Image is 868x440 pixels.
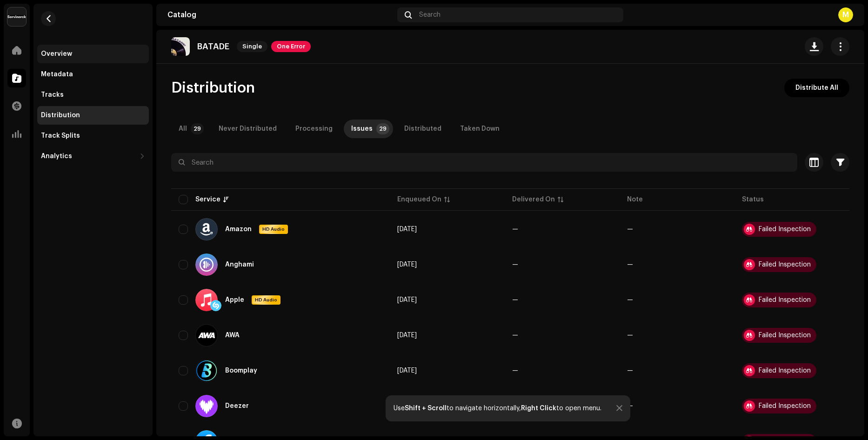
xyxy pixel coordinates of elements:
div: Track Splits [41,132,80,140]
span: Oct 5, 2025 [397,332,417,339]
span: Oct 5, 2025 [397,261,417,268]
div: Metadata [41,71,73,78]
re-a-table-badge: — [627,367,633,374]
div: Issues [351,120,373,138]
span: — [512,226,518,233]
div: Service [195,195,220,204]
input: Search [171,153,797,172]
div: Boomplay [225,367,257,374]
span: — [512,367,518,374]
p-badge: 29 [376,123,389,134]
div: Failed Inspection [759,367,811,374]
span: — [512,332,518,339]
span: Oct 5, 2025 [397,367,417,374]
div: Processing [295,120,333,138]
div: Distribution [41,112,80,119]
span: Single [237,41,267,52]
img: 537129df-5630-4d26-89eb-56d9d044d4fa [7,7,26,26]
div: Taken Down [460,120,500,138]
strong: Shift + Scroll [405,405,447,412]
div: Delivered On [512,195,555,204]
span: Distribute All [795,79,838,97]
div: AWA [225,332,240,339]
re-a-table-badge: — [627,332,633,339]
div: Catalog [167,11,394,19]
div: Enqueued On [397,195,441,204]
re-m-nav-item: Metadata [37,65,149,84]
re-m-nav-item: Overview [37,45,149,63]
span: Oct 5, 2025 [397,226,417,233]
re-m-nav-item: Tracks [37,86,149,104]
div: Apple [225,297,244,303]
div: Failed Inspection [759,403,811,409]
span: — [512,261,518,268]
div: Tracks [41,91,64,99]
div: Distributed [404,120,441,138]
span: HD Audio [260,226,287,233]
re-m-nav-dropdown: Analytics [37,147,149,166]
span: Search [419,11,441,19]
re-a-table-badge: — [627,297,633,303]
re-m-nav-item: Distribution [37,106,149,125]
p: BATADE [197,42,229,52]
div: Overview [41,50,72,58]
div: Failed Inspection [759,332,811,339]
div: Failed Inspection [759,261,811,268]
re-m-nav-item: Track Splits [37,127,149,145]
div: Analytics [41,153,72,160]
div: All [179,120,187,138]
span: HD Audio [253,297,280,303]
span: Oct 5, 2025 [397,297,417,303]
div: Use to navigate horizontally, to open menu. [394,405,601,412]
div: Amazon [225,226,252,233]
div: Never Distributed [219,120,277,138]
div: Failed Inspection [759,297,811,303]
img: a5b74996-aede-4f2f-b416-02c5a1b92d9f [171,37,190,56]
div: M [838,7,853,22]
re-a-table-badge: — [627,261,633,268]
re-a-table-badge: — [627,226,633,233]
p-badge: 29 [191,123,204,134]
div: Failed Inspection [759,226,811,233]
span: Distribution [171,79,255,97]
div: Deezer [225,403,249,409]
span: — [512,297,518,303]
div: Anghami [225,261,254,268]
strong: Right Click [521,405,556,412]
button: Distribute All [784,79,849,97]
span: One Error [271,41,311,52]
